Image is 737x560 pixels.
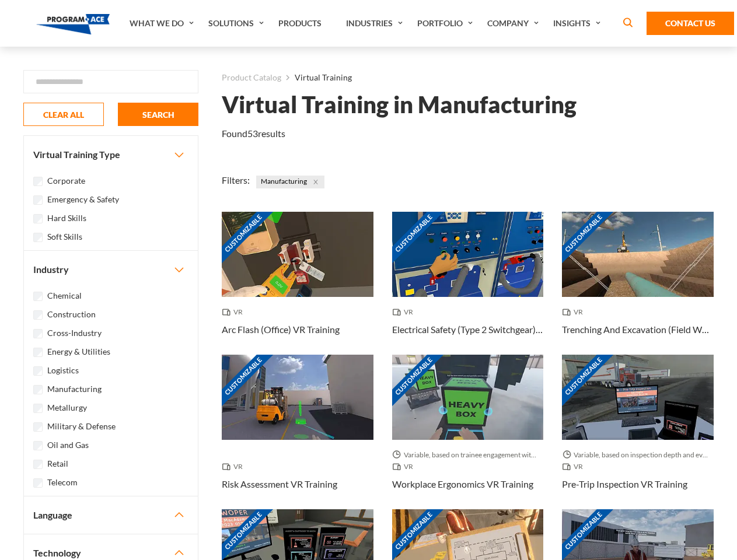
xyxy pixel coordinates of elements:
a: Contact Us [647,12,734,35]
input: Manufacturing [33,385,43,394]
input: Logistics [33,366,43,376]
h3: Risk Assessment VR Training [222,477,337,491]
input: Oil and Gas [33,441,43,450]
a: Customizable Thumbnail - Electrical Safety (Type 2 Switchgear) VR Training VR Electrical Safety (... [392,212,544,355]
label: Retail [47,457,68,470]
img: Program-Ace [36,14,110,34]
span: VR [222,306,247,318]
label: Soft Skills [47,230,82,243]
button: Language [24,496,198,534]
a: Customizable Thumbnail - Arc Flash (Office) VR Training VR Arc Flash (Office) VR Training [222,212,373,355]
h3: Pre-Trip Inspection VR Training [562,477,687,491]
button: CLEAR ALL [23,103,104,126]
button: Industry [24,251,198,288]
em: 53 [247,128,258,139]
span: VR [562,461,588,473]
span: Filters: [222,174,250,185]
input: Energy & Utilities [33,348,43,357]
label: Energy & Utilities [47,345,110,358]
span: Manufacturing [256,176,324,188]
label: Military & Defense [47,420,116,433]
label: Construction [47,308,96,321]
a: Customizable Thumbnail - Workplace Ergonomics VR Training Variable, based on trainee engagement w... [392,355,544,509]
li: Virtual Training [281,70,352,85]
label: Corporate [47,174,85,187]
span: Variable, based on trainee engagement with exercises. [392,449,544,461]
a: Customizable Thumbnail - Risk Assessment VR Training VR Risk Assessment VR Training [222,355,373,509]
label: Telecom [47,476,78,489]
input: Soft Skills [33,233,43,242]
label: Hard Skills [47,212,86,225]
input: Cross-Industry [33,329,43,338]
label: Cross-Industry [47,327,102,339]
span: Variable, based on inspection depth and event interaction. [562,449,714,461]
label: Manufacturing [47,383,102,395]
input: Emergency & Safety [33,195,43,205]
a: Customizable Thumbnail - Trenching And Excavation (Field Work) VR Training VR Trenching And Excav... [562,212,714,355]
input: Retail [33,460,43,469]
span: VR [392,461,418,473]
h3: Workplace Ergonomics VR Training [392,477,533,491]
input: Telecom [33,478,43,488]
a: Product Catalog [222,70,281,85]
nav: breadcrumb [222,70,714,85]
input: Chemical [33,292,43,301]
input: Military & Defense [33,422,43,432]
h1: Virtual Training in Manufacturing [222,94,577,115]
button: Virtual Training Type [24,136,198,173]
input: Metallurgy [33,404,43,413]
input: Corporate [33,177,43,186]
button: Close [309,176,322,188]
span: VR [222,461,247,473]
input: Hard Skills [33,214,43,223]
span: VR [392,306,418,318]
label: Emergency & Safety [47,193,119,206]
span: VR [562,306,588,318]
label: Logistics [47,364,79,377]
input: Construction [33,310,43,320]
label: Chemical [47,289,82,302]
h3: Trenching And Excavation (Field Work) VR Training [562,323,714,337]
label: Oil and Gas [47,439,89,452]
label: Metallurgy [47,401,87,414]
p: Found results [222,127,285,141]
h3: Electrical Safety (Type 2 Switchgear) VR Training [392,323,544,337]
a: Customizable Thumbnail - Pre-Trip Inspection VR Training Variable, based on inspection depth and ... [562,355,714,509]
h3: Arc Flash (Office) VR Training [222,323,340,337]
